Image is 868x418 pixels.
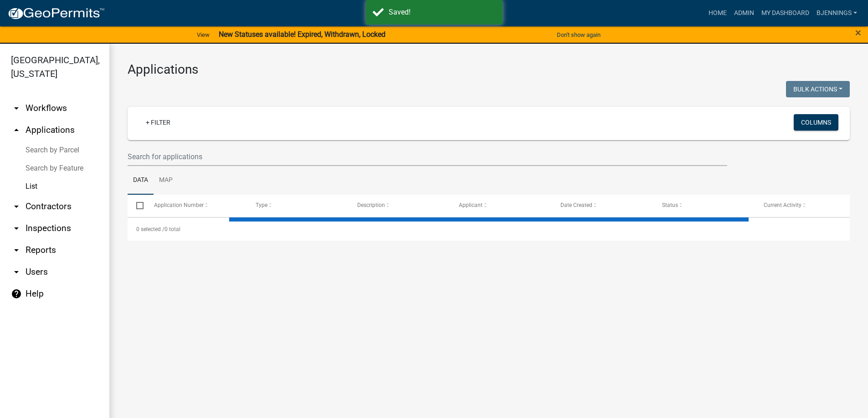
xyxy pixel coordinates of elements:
a: bjennings [813,5,861,22]
a: + Filter [139,114,178,131]
a: View [193,27,213,42]
datatable-header-cell: Description [349,195,450,217]
datatable-header-cell: Application Number [145,195,247,217]
button: Close [855,27,861,38]
span: Date Created [560,202,592,208]
i: arrow_drop_down [11,267,22,277]
datatable-header-cell: Applicant [450,195,552,217]
datatable-header-cell: Date Created [552,195,653,217]
span: 0 selected / [136,226,164,232]
span: Current Activity [764,202,801,208]
span: Status [662,202,678,208]
datatable-header-cell: Select [128,195,145,217]
input: Search for applications [128,147,727,166]
strong: New Statuses available! Expired, Withdrawn, Locked [219,30,385,39]
span: Description [357,202,385,208]
i: arrow_drop_up [11,125,22,136]
a: Data [128,166,154,195]
datatable-header-cell: Type [247,195,348,217]
i: arrow_drop_down [11,201,22,212]
button: Columns [794,114,838,131]
i: arrow_drop_down [11,223,22,234]
a: My Dashboard [758,5,813,22]
a: Admin [730,5,758,22]
span: Applicant [459,202,483,208]
a: Home [705,5,730,22]
span: Application Number [154,202,204,208]
a: Map [154,166,178,195]
button: Bulk Actions [786,81,850,97]
span: × [855,26,861,39]
div: 0 total [128,218,850,241]
h3: Applications [128,62,850,77]
span: Type [256,202,267,208]
div: Saved! [389,7,496,18]
datatable-header-cell: Current Activity [755,195,857,217]
button: Don't show again [553,27,604,42]
i: arrow_drop_down [11,103,22,114]
datatable-header-cell: Status [653,195,755,217]
i: help [11,288,22,299]
i: arrow_drop_down [11,245,22,256]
